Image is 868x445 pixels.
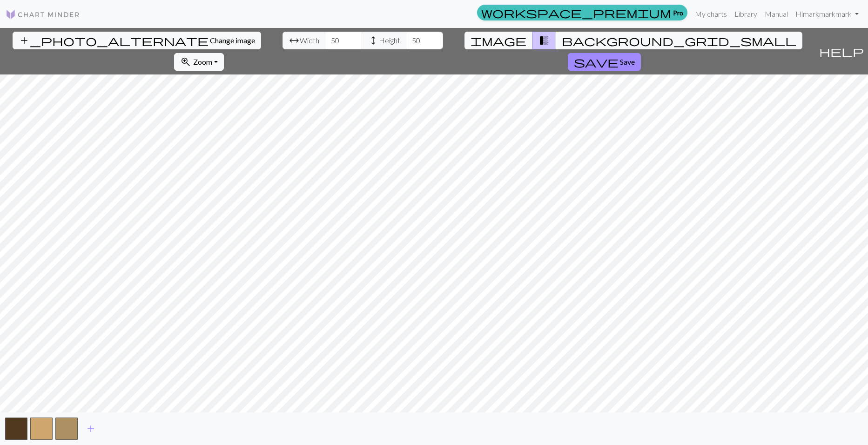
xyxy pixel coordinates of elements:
[300,35,319,46] span: Width
[6,9,80,20] img: Logo
[477,5,687,20] a: Pro
[819,45,864,58] span: help
[180,55,191,68] span: zoom_in
[471,34,526,47] span: image
[568,53,641,71] button: Save
[691,5,731,23] a: My charts
[174,53,224,71] button: Zoom
[761,5,792,23] a: Manual
[368,34,379,47] span: height
[562,34,796,47] span: background_grid_small
[481,6,671,19] span: workspace_premium
[792,5,862,23] a: Himarkmarkmark
[574,55,619,68] span: save
[79,420,102,438] button: Add color
[620,57,635,66] span: Save
[815,28,868,74] button: Help
[538,34,550,47] span: transition_fade
[289,34,300,47] span: arrow_range
[379,35,400,46] span: Height
[731,5,761,23] a: Library
[85,422,96,435] span: add
[193,57,212,66] span: Zoom
[13,32,261,49] button: Change image
[210,36,255,45] span: Change image
[19,34,209,47] span: add_photo_alternate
